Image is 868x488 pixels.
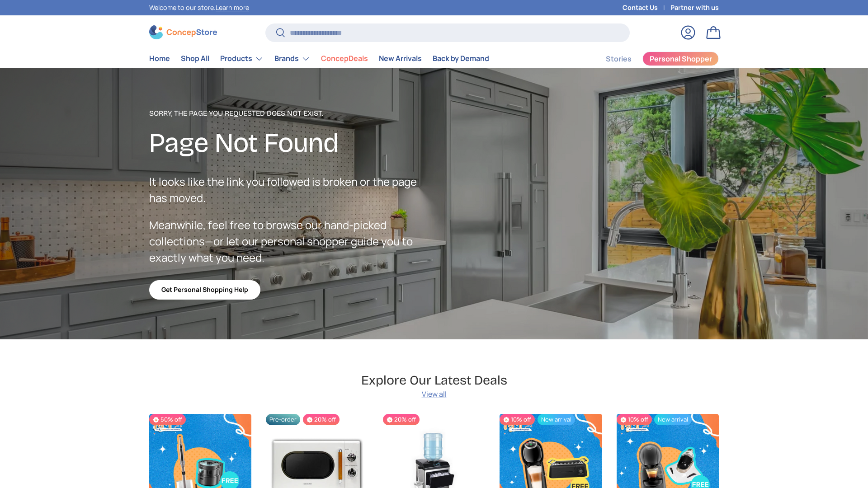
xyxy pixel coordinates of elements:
a: Back by Demand [433,50,489,67]
a: Partner with us [670,3,719,13]
span: 10% off [617,414,652,425]
span: Pre-order [266,414,300,425]
summary: Brands [269,50,316,68]
h2: Explore Our Latest Deals [361,372,507,389]
img: ConcepStore [149,25,217,39]
nav: Secondary [584,50,719,68]
p: Welcome to our store. [149,3,249,13]
a: Learn more [216,3,249,12]
nav: Primary [149,50,489,68]
a: ConcepDeals [321,50,368,67]
a: Stories [606,50,632,68]
span: Personal Shopper [650,55,712,62]
a: Contact Us [623,3,670,13]
a: Brands [274,50,310,68]
a: Get Personal Shopping Help [149,280,260,300]
span: 20% off [383,414,420,425]
h2: Page Not Found [149,126,434,160]
summary: Products [215,50,269,68]
a: Personal Shopper [642,52,719,66]
p: Meanwhile, feel free to browse our hand-picked collections—or let our personal shopper guide you ... [149,217,434,266]
span: New arrival [538,414,575,425]
a: Products [220,50,264,68]
a: Shop All [181,50,209,67]
a: Home [149,50,170,67]
a: New Arrivals [379,50,422,67]
p: Sorry, the page you requested does not exist. [149,108,434,119]
p: It looks like the link you followed is broken or the page has moved. [149,174,434,206]
span: 50% off [149,414,186,425]
span: 10% off [500,414,535,425]
span: New arrival [654,414,692,425]
span: 20% off [303,414,340,425]
a: View all [422,389,447,399]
